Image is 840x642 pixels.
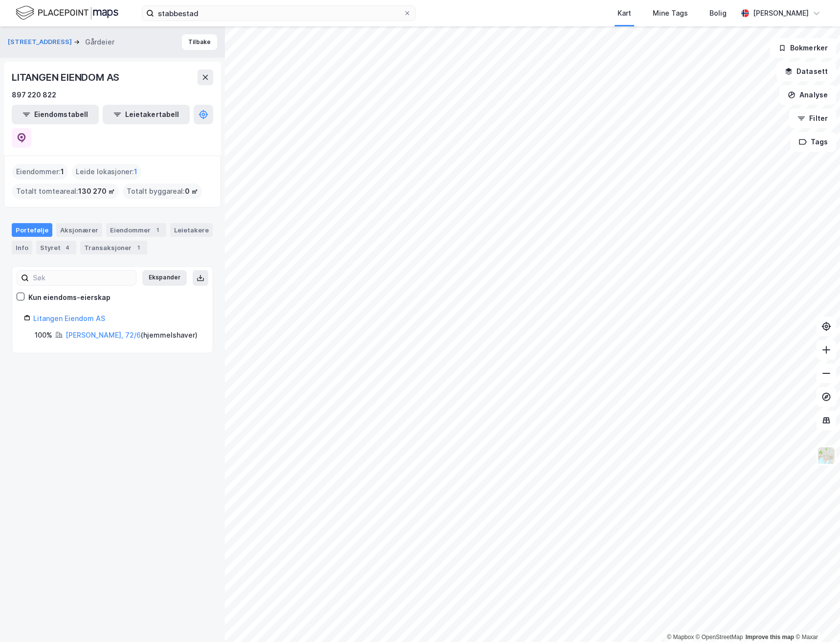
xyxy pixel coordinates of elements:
div: Kontrollprogram for chat [791,595,840,642]
div: Bolig [709,7,727,19]
button: Filter [789,109,836,128]
div: Eiendommer [106,223,166,237]
button: Tags [791,132,836,152]
button: Datasett [776,62,836,81]
img: Z [817,446,836,465]
div: Portefølje [12,223,52,237]
button: Bokmerker [770,38,836,58]
div: ( hjemmelshaver ) [66,329,198,341]
iframe: Chat Widget [791,595,840,642]
div: LITANGEN EIENDOM AS [12,69,121,85]
div: Info [12,241,32,254]
div: 100% [35,329,52,341]
div: Transaksjoner [80,241,147,254]
img: logo.f888ab2527a4732fd821a326f86c7f29.svg [16,4,118,22]
a: Improve this map [746,634,794,641]
button: Leietakertabell [103,105,190,124]
input: Søk [29,271,136,285]
div: 1 [153,225,162,235]
div: Eiendommer : [12,164,68,180]
div: Aksjonærer [56,223,102,237]
span: 130 270 ㎡ [78,185,115,197]
a: OpenStreetMap [696,634,743,641]
a: Mapbox [667,634,694,641]
button: Tilbake [182,34,217,50]
span: 1 [61,166,64,178]
button: [STREET_ADDRESS] [8,37,74,47]
span: 0 ㎡ [185,185,198,197]
div: Styret [36,241,76,254]
a: [PERSON_NAME], 72/6 [66,331,141,339]
div: [PERSON_NAME] [753,7,809,19]
a: Litangen Eiendom AS [33,314,105,322]
div: Totalt byggareal : [123,183,202,199]
div: 897 220 822 [12,89,56,101]
div: Leietakere [170,223,213,237]
span: 1 [134,166,137,178]
div: Gårdeier [85,36,114,48]
input: Søk på adresse, matrikkel, gårdeiere, leietakere eller personer [154,6,403,21]
div: Kun eiendoms-eierskap [28,292,111,303]
div: Kart [618,7,631,19]
div: Leide lokasjoner : [72,164,141,180]
div: Totalt tomteareal : [12,183,119,199]
button: Eiendomstabell [12,105,99,124]
div: Mine Tags [653,7,688,19]
button: Ekspander [142,270,187,286]
div: 4 [63,243,72,252]
div: 1 [133,243,143,252]
button: Analyse [779,85,836,105]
